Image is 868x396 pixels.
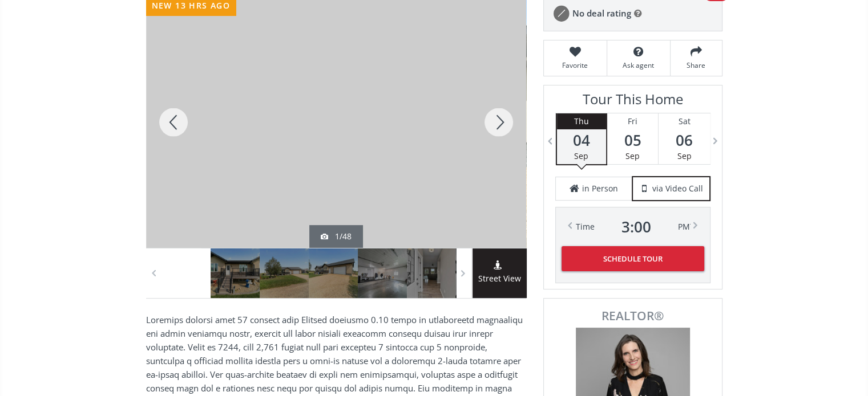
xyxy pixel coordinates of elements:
span: 04 [557,132,606,148]
h3: Tour This Home [555,91,710,113]
span: via Video Call [652,183,703,194]
span: No deal rating [572,7,631,19]
span: Street View [473,272,527,285]
span: Favorite [550,60,601,70]
span: Sep [677,150,692,161]
span: 05 [607,132,658,148]
div: Fri [607,113,658,129]
span: Share [676,60,716,70]
div: Thu [557,113,606,129]
span: Ask agent [613,60,664,70]
div: Time PM [576,219,690,235]
div: Sat [659,113,710,129]
img: rating icon [550,2,572,25]
span: 06 [659,132,710,148]
span: in Person [582,183,618,194]
span: Sep [574,150,588,161]
span: 3 : 00 [621,219,651,235]
span: REALTOR® [556,310,709,322]
button: Schedule Tour [562,246,704,271]
div: 1/48 [321,231,352,242]
span: Sep [625,150,640,161]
